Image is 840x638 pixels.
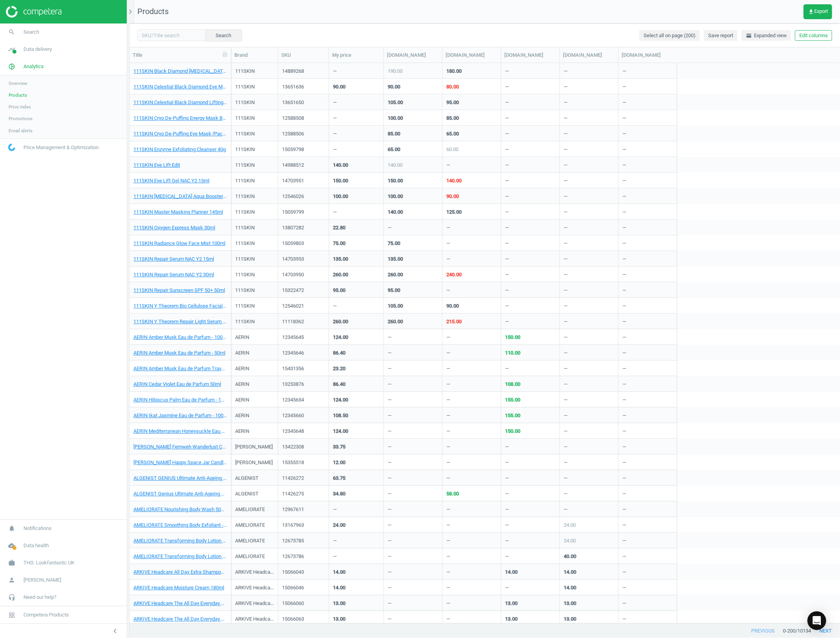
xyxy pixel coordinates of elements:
div: — [446,443,450,453]
a: ARKIVE Headcare Moisture Cream 180ml [133,584,224,591]
a: 111SKIN Radiance Glow Face Mist 100ml [133,240,225,247]
div: — [564,130,568,140]
div: 14703951 [282,177,325,184]
div: — [622,443,626,453]
div: — [564,224,568,234]
span: Notifications [23,525,52,532]
div: 15059798 [282,146,325,153]
div: — [564,428,568,438]
div: — [622,68,626,77]
div: — [564,177,568,187]
div: — [622,287,626,297]
div: — [505,318,509,328]
div: — [564,256,568,265]
div: — [505,83,509,93]
div: — [505,209,509,218]
span: Save report [708,32,733,39]
a: [PERSON_NAME] Fernweh Wanderlust Candle Gift Set [133,443,227,451]
div: 100.00 [388,115,403,122]
div: [DOMAIN_NAME] [387,52,439,59]
div: — [622,256,626,265]
a: ARKIVE Headcare The All Day Everyday Conditioner 250ml [133,600,227,607]
div: 124.00 [333,334,348,341]
i: person [4,573,19,588]
div: — [622,303,626,312]
a: 111SKIN [MEDICAL_DATA] Aqua Booster 20ml [133,193,227,200]
div: 150.00 [333,177,348,184]
span: Promotions [9,115,32,122]
a: AERIN Hibiscus Palm Eau de Parfum - 100ml [133,396,227,404]
div: — [622,318,626,328]
div: — [622,350,626,359]
span: Analytics [23,63,44,70]
div: — [564,209,568,218]
div: 111SKIN [235,240,255,250]
div: — [505,162,509,171]
a: AERIN Cedar Violet Eau de Parfum 50ml [133,381,221,388]
div: 12546026 [282,193,325,200]
i: search [4,25,19,40]
div: — [564,287,568,297]
div: — [505,459,509,469]
div: 110.00 [505,350,520,357]
div: 124.00 [333,428,348,435]
div: — [446,350,450,359]
div: — [564,350,568,359]
div: — [505,443,509,453]
div: [DOMAIN_NAME] [563,52,615,59]
div: SKU [281,52,326,59]
div: — [333,130,337,140]
div: 108.50 [333,412,348,419]
div: Brand [234,52,275,59]
div: 90.00 [388,83,400,90]
div: 140.00 [333,162,348,169]
div: 85.00 [388,130,400,137]
div: — [622,334,626,344]
div: — [505,68,509,77]
a: 111SKIN Cryo De-Puffing Energy Mask Box (Pack of 5) [133,115,227,122]
a: 111SKIN Enzyme Exfoliating Cleanser 40g [133,146,226,153]
div: — [622,146,626,156]
button: horizontal_splitExpanded view [741,30,791,41]
button: chevron_left [105,626,125,636]
span: Overview [9,80,27,87]
div: — [622,115,626,124]
div: 105.00 [388,303,403,310]
div: — [388,396,392,406]
a: 111SKIN Cryo De-Puffing Eye Mask (Pack of 8) [133,130,227,137]
span: Expanded view [746,32,787,39]
div: 11426272 [282,475,325,482]
div: — [388,350,392,359]
div: AERIN [235,365,249,375]
div: 111SKIN [235,193,255,203]
div: — [564,115,568,124]
button: Search [205,29,242,41]
div: 111SKIN [235,303,255,312]
div: — [622,381,626,391]
div: 111SKIN [235,130,255,140]
div: 260.00 [333,318,348,325]
a: [PERSON_NAME] Happy Space Jar Candle 140g [133,459,227,466]
div: 190.00 [388,68,403,75]
a: ALGENIST Genius Ultimate Anti-Ageing Eye Cream 15ml [133,490,227,497]
div: — [388,381,392,391]
div: 65.00 [388,146,400,153]
div: [DOMAIN_NAME] [622,52,674,59]
div: Open Intercom Messenger [808,611,826,630]
span: Products [9,92,27,98]
div: 125.00 [446,209,462,216]
div: — [564,459,568,469]
a: 111SKIN Eye Lift Edit [133,162,180,169]
a: 111SKIN Eye Lift Gel NAC Y2 15ml [133,177,209,184]
div: 15355518 [282,459,325,466]
div: — [446,287,450,297]
div: 12345646 [282,350,325,357]
div: 14703953 [282,256,325,263]
i: horizontal_split [746,32,752,39]
a: AMELIORATE Smoothing Body Exfoliant - Supersize 300ml [133,522,227,529]
span: Price Management & Optimization [23,144,99,151]
div: 95.00 [446,99,459,106]
div: — [622,271,626,281]
div: — [333,115,337,124]
div: 12345660 [282,412,325,419]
